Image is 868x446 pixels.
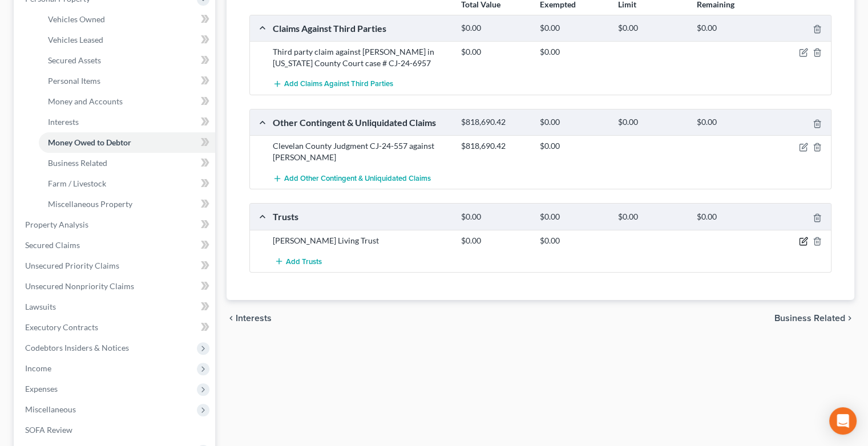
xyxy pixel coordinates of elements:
span: Unsecured Nonpriority Claims [25,281,134,291]
span: Secured Assets [48,55,101,65]
div: $0.00 [612,117,691,128]
span: SOFA Review [25,425,72,435]
div: [PERSON_NAME] Living Trust [267,235,455,246]
i: chevron_left [227,314,236,323]
button: chevron_left Interests [227,314,272,323]
div: Trusts [267,210,455,222]
span: Add Claims Against Third Parties [284,80,393,89]
div: $0.00 [534,140,612,152]
div: $0.00 [612,212,691,222]
span: Add Other Contingent & Unliquidated Claims [284,174,431,183]
div: $0.00 [455,212,534,222]
div: $0.00 [612,23,691,34]
a: Unsecured Priority Claims [16,256,215,276]
span: Business Related [48,158,107,168]
div: Claims Against Third Parties [267,22,455,34]
div: Open Intercom Messenger [829,407,857,435]
div: $0.00 [534,235,612,246]
a: Personal Items [39,71,215,91]
div: $0.00 [534,117,612,128]
span: Vehicles Leased [48,35,103,44]
span: Money and Accounts [48,96,123,106]
span: Secured Claims [25,240,80,250]
a: Business Related [39,153,215,173]
a: Vehicles Leased [39,30,215,50]
span: Vehicles Owned [48,14,105,24]
a: Farm / Livestock [39,173,215,194]
button: Add Trusts [273,251,323,272]
a: Property Analysis [16,214,215,235]
div: $818,690.42 [455,117,534,128]
a: Money Owed to Debtor [39,132,215,153]
button: Add Other Contingent & Unliquidated Claims [273,168,431,189]
span: Money Owed to Debtor [48,137,131,147]
span: Miscellaneous [25,404,76,414]
div: Other Contingent & Unliquidated Claims [267,116,455,128]
a: Interests [39,112,215,132]
span: Farm / Livestock [48,179,106,188]
span: Unsecured Priority Claims [25,261,119,270]
div: $0.00 [691,117,769,128]
div: $0.00 [534,212,612,222]
span: Business Related [774,314,845,323]
a: Miscellaneous Property [39,194,215,214]
span: Executory Contracts [25,322,98,332]
button: Business Related chevron_right [774,314,854,323]
div: $0.00 [691,212,769,222]
div: Third party claim against [PERSON_NAME] in [US_STATE] County Court case # CJ-24-6957 [267,46,455,69]
span: Interests [236,314,272,323]
div: $0.00 [455,235,534,246]
span: Miscellaneous Property [48,199,132,209]
a: Money and Accounts [39,91,215,112]
span: Expenses [25,384,58,394]
span: Income [25,363,51,373]
a: Executory Contracts [16,317,215,338]
a: Unsecured Nonpriority Claims [16,276,215,297]
a: SOFA Review [16,420,215,440]
a: Secured Claims [16,235,215,256]
a: Secured Assets [39,50,215,71]
div: $0.00 [534,23,612,34]
a: Lawsuits [16,297,215,317]
span: Add Trusts [286,257,322,266]
div: $818,690.42 [455,140,534,152]
div: $0.00 [455,46,534,58]
div: $0.00 [691,23,769,34]
div: $0.00 [455,23,534,34]
i: chevron_right [845,314,854,323]
span: Lawsuits [25,302,56,311]
span: Property Analysis [25,220,88,229]
span: Interests [48,117,79,127]
button: Add Claims Against Third Parties [273,74,393,95]
span: Codebtors Insiders & Notices [25,343,129,352]
div: $0.00 [534,46,612,58]
div: Clevelan County Judgment CJ-24-557 against [PERSON_NAME] [267,140,455,163]
span: Personal Items [48,76,100,86]
a: Vehicles Owned [39,9,215,30]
